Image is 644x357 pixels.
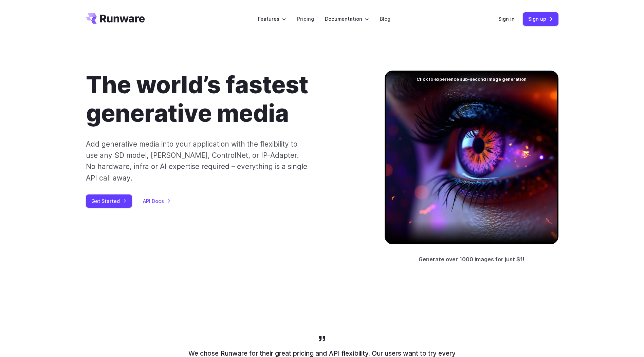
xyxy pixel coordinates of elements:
a: API Docs [143,197,171,205]
p: Generate over 1000 images for just $1! [419,255,525,264]
a: Sign in [498,15,515,23]
a: Get Started [86,194,132,208]
a: Go to / [86,13,145,24]
a: Sign up [523,12,558,25]
label: Documentation [325,15,369,23]
label: Features [258,15,286,23]
h1: The world’s fastest generative media [86,71,363,128]
p: Add generative media into your application with the flexibility to use any SD model, [PERSON_NAME... [86,138,308,184]
a: Pricing [297,15,314,23]
a: Blog [380,15,390,23]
